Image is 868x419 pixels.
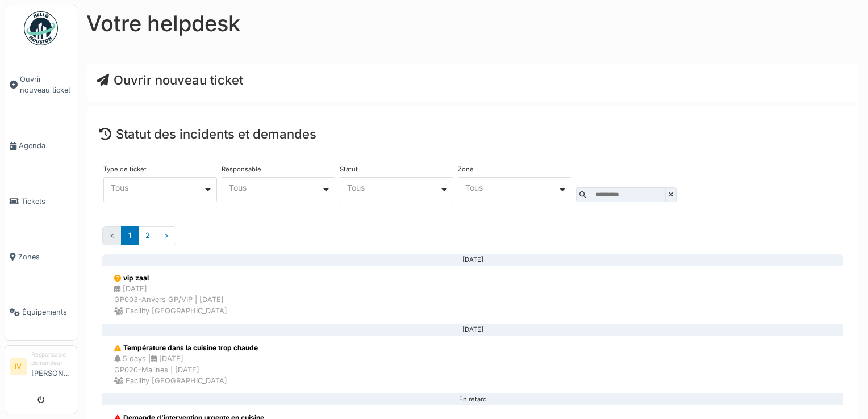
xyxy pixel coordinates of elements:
[138,226,157,245] a: 2
[465,185,558,191] div: Tous
[121,226,139,245] a: 1
[111,185,203,191] div: Tous
[102,265,843,324] a: vip zaal [DATE]GP003-Anvers GP/VIP | [DATE] Facility [GEOGRAPHIC_DATA]
[222,166,261,173] label: Responsable
[21,196,72,207] span: Tickets
[114,273,227,283] div: vip zaal
[111,399,834,400] div: En retard
[5,118,77,174] a: Agenda
[18,252,72,262] span: Zones
[10,350,72,386] a: IV Responsable demandeur[PERSON_NAME]
[5,284,77,340] a: Équipements
[229,185,322,191] div: Tous
[114,353,258,386] div: 5 days | [DATE] GP020-Malines | [DATE] Facility [GEOGRAPHIC_DATA]
[97,73,243,87] a: Ouvrir nouveau ticket
[5,174,77,229] a: Tickets
[458,166,474,173] label: Zone
[102,226,843,254] nav: Pages
[99,127,846,141] h4: Statut des incidents et demandes
[347,185,440,191] div: Tous
[114,343,258,353] div: Température dans la cuisine trop chaude
[157,226,176,245] a: Suivant
[24,11,58,45] img: Badge_color-CXgf-gQk.svg
[31,350,72,383] li: [PERSON_NAME]
[5,229,77,284] a: Zones
[111,259,834,261] div: [DATE]
[31,350,72,368] div: Responsable demandeur
[5,52,77,118] a: Ouvrir nouveau ticket
[103,166,147,173] label: Type de ticket
[20,74,72,95] span: Ouvrir nouveau ticket
[102,335,843,394] a: Température dans la cuisine trop chaude 5 days |[DATE]GP020-Malines | [DATE] Facility [GEOGRAPHIC...
[111,329,834,330] div: [DATE]
[340,166,358,173] label: Statut
[10,358,27,375] li: IV
[19,140,72,151] span: Agenda
[114,283,227,316] div: [DATE] GP003-Anvers GP/VIP | [DATE] Facility [GEOGRAPHIC_DATA]
[22,307,72,317] span: Équipements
